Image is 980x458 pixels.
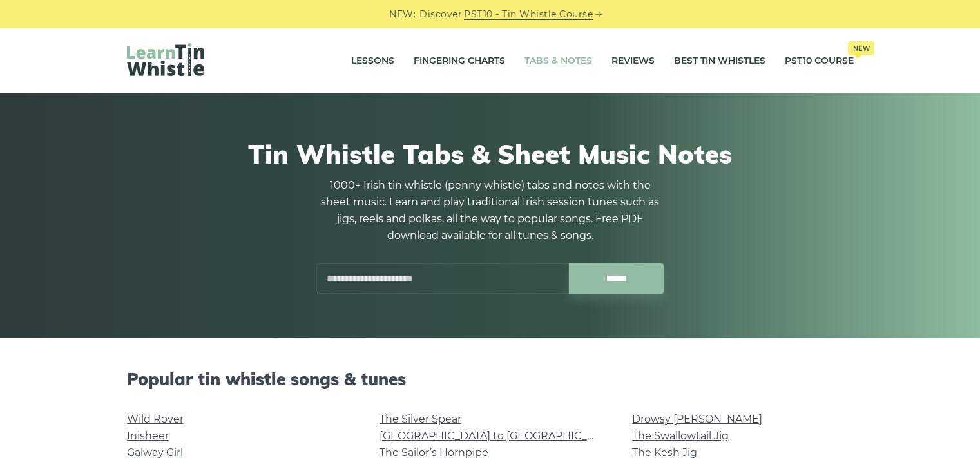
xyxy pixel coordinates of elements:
[611,45,655,77] a: Reviews
[380,430,617,442] a: [GEOGRAPHIC_DATA] to [GEOGRAPHIC_DATA]
[785,45,854,77] a: PST10 CourseNew
[674,45,765,77] a: Best Tin Whistles
[632,413,762,425] a: Drowsy [PERSON_NAME]
[316,177,664,244] p: 1000+ Irish tin whistle (penny whistle) tabs and notes with the sheet music. Learn and play tradi...
[127,430,169,442] a: Inisheer
[524,45,592,77] a: Tabs & Notes
[127,43,204,76] img: LearnTinWhistle.com
[848,41,874,55] span: New
[380,413,461,425] a: The Silver Spear
[127,413,184,425] a: Wild Rover
[127,369,854,389] h2: Popular tin whistle songs & tunes
[632,430,729,442] a: The Swallowtail Jig
[127,138,854,169] h1: Tin Whistle Tabs & Sheet Music Notes
[351,45,394,77] a: Lessons
[414,45,505,77] a: Fingering Charts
